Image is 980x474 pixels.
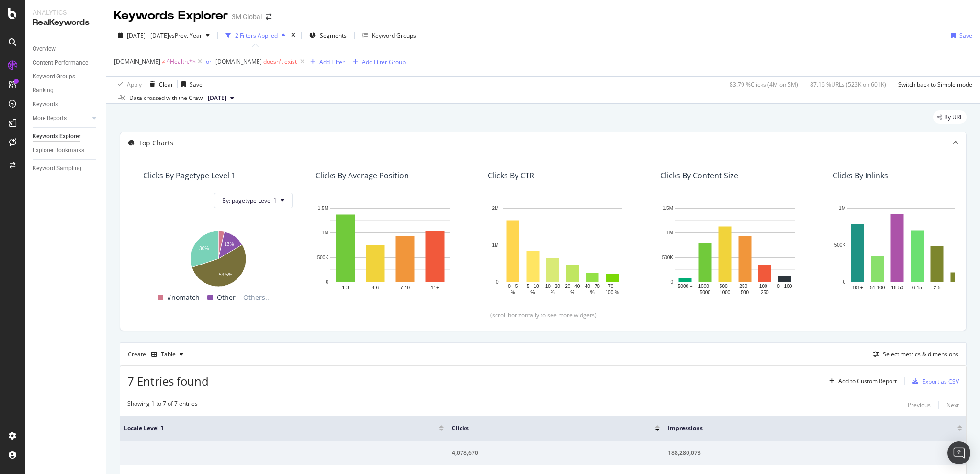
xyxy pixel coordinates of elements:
div: 2 Filters Applied [235,32,278,40]
text: 10 - 20 [545,284,561,289]
div: Table [161,352,176,357]
span: 2024 Jul. 21st [208,94,226,102]
div: Analytics [33,8,98,17]
span: vs Prev. Year [169,32,202,40]
div: arrow-right-arrow-left [266,13,271,20]
div: Create [128,347,187,362]
span: 7 Entries found [127,373,209,389]
button: [DATE] [204,92,238,104]
div: Clicks By CTR [488,171,534,180]
text: 100 - [759,284,770,289]
text: 30% [199,246,209,251]
text: % [570,290,574,295]
text: 7-10 [400,285,410,290]
text: 500K [317,255,329,260]
button: Switch back to Simple mode [894,77,972,92]
div: Keyword Sampling [33,164,81,174]
div: 87.16 % URLs ( 523K on 601K ) [810,80,886,88]
text: % [530,290,535,295]
button: Apply [114,77,142,92]
button: Next [946,399,959,411]
div: Data crossed with the Crawl [129,94,204,102]
div: Content Performance [33,58,88,68]
text: 51-100 [870,285,885,290]
text: 500 - [720,284,731,289]
div: Clear [159,80,173,88]
span: ≠ [162,57,165,66]
text: 0 [326,279,328,285]
div: 4,078,670 [452,449,659,457]
button: By: pagetype Level 1 [214,193,293,208]
button: Clear [146,77,173,92]
text: 53.5% [219,272,232,277]
div: Top Charts [138,138,173,148]
div: 188,280,073 [668,449,962,457]
span: Segments [320,32,347,40]
div: Keywords Explorer [33,132,80,142]
text: 1000 [720,290,731,295]
div: legacy label [933,110,967,124]
button: Table [147,347,187,362]
a: Content Performance [33,58,99,68]
text: % [511,290,515,295]
div: Ranking [33,86,54,96]
text: 101+ [852,285,863,290]
text: 13% [224,242,234,247]
div: Previous [908,401,931,409]
div: Save [959,32,972,40]
span: [DOMAIN_NAME] [114,57,160,66]
div: Add to Custom Report [838,378,897,384]
text: 1M [666,231,673,236]
text: 5000 [700,290,711,295]
span: #nomatch [167,292,200,303]
a: Overview [33,44,99,54]
button: 2 Filters Applied [222,28,289,43]
div: Keyword Groups [372,32,416,40]
span: ^Health.*$ [167,55,196,68]
text: 6-15 [912,285,922,290]
span: Others... [239,292,275,303]
text: 2M [492,206,499,211]
button: Save [947,28,972,43]
div: Export as CSV [922,377,959,386]
span: doesn't exist [263,57,297,66]
a: Keywords Explorer [33,132,99,142]
a: More Reports [33,113,90,123]
text: 1.5M [318,206,328,211]
a: Ranking [33,86,99,96]
text: % [551,290,555,295]
button: Segments [305,28,350,43]
text: 20 - 40 [565,284,580,289]
button: Add Filter Group [349,56,406,67]
div: Next [946,401,959,409]
text: 0 - 5 [508,284,518,289]
div: Clicks By Average Position [315,171,409,180]
text: 1M [839,206,845,211]
button: Export as CSV [909,374,959,389]
button: Save [178,77,203,92]
button: [DATE] - [DATE]vsPrev. Year [114,28,214,43]
svg: A chart. [488,203,637,296]
div: Keyword Groups [33,72,75,82]
a: Explorer Bookmarks [33,145,99,155]
div: Save [190,80,203,88]
div: Open Intercom Messenger [947,441,970,464]
text: 70 - [608,284,616,289]
text: 0 - 100 [777,284,792,289]
div: RealKeywords [33,17,98,28]
span: By: pagetype Level 1 [222,197,277,205]
text: 0 [843,279,845,285]
div: A chart. [315,203,465,296]
div: Keywords Explorer [114,8,228,24]
text: 4-6 [372,285,379,290]
text: 500K [834,243,846,248]
text: 1.5M [663,206,673,211]
div: Explorer Bookmarks [33,145,84,155]
svg: A chart. [143,226,293,288]
text: 100 % [606,290,619,295]
div: Clicks By pagetype Level 1 [143,171,236,180]
text: 5000 + [678,284,693,289]
div: More Reports [33,113,67,123]
div: Showing 1 to 7 of 7 entries [127,399,198,411]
